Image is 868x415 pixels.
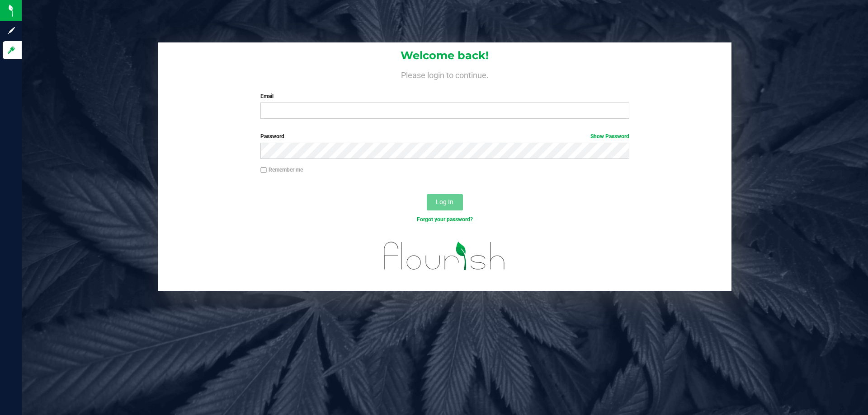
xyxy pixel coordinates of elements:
[260,92,629,100] label: Email
[7,26,16,35] inline-svg: Sign up
[373,233,516,279] img: flourish_logo.svg
[158,50,731,61] h1: Welcome back!
[436,198,453,205] span: Log In
[590,133,629,140] a: Show Password
[260,167,267,173] input: Remember me
[427,194,463,210] button: Log In
[417,216,473,223] a: Forgot your password?
[260,133,284,140] span: Password
[7,46,16,55] inline-svg: Log in
[260,166,303,174] label: Remember me
[158,69,731,79] h4: Please login to continue.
